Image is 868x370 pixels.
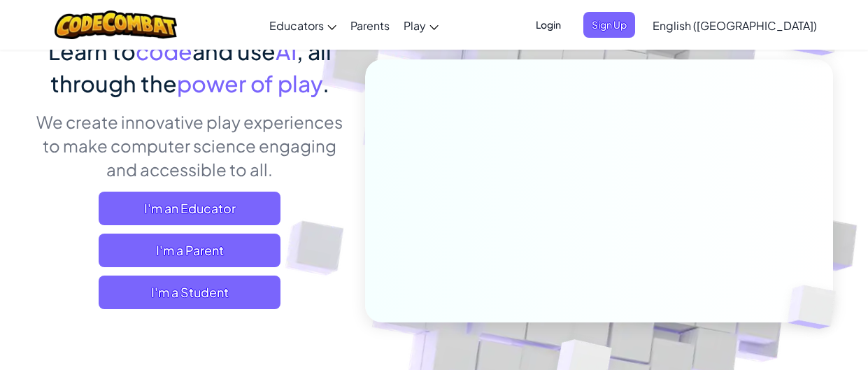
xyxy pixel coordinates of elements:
[653,18,817,33] span: English ([GEOGRAPHIC_DATA])
[99,192,280,225] a: I'm an Educator
[276,37,297,65] span: AI
[136,37,192,65] span: code
[99,276,280,309] button: I'm a Student
[36,110,344,181] p: We create innovative play experiences to make computer science engaging and accessible to all.
[343,6,397,44] a: Parents
[583,12,635,38] button: Sign Up
[192,37,276,65] span: and use
[404,18,426,33] span: Play
[646,6,824,44] a: English ([GEOGRAPHIC_DATA])
[322,69,329,97] span: .
[269,18,324,33] span: Educators
[99,234,280,267] a: I'm a Parent
[48,37,136,65] span: Learn to
[177,69,322,97] span: power of play
[262,6,343,44] a: Educators
[527,12,569,38] button: Login
[397,6,446,44] a: Play
[55,10,177,39] img: CodeCombat logo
